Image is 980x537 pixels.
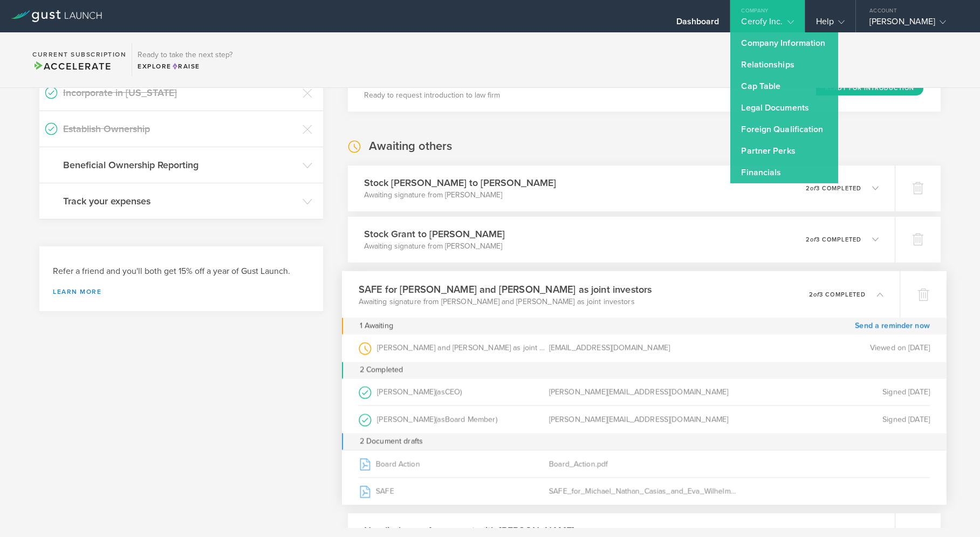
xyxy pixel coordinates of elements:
[549,334,739,362] div: [EMAIL_ADDRESS][DOMAIN_NAME]
[63,158,297,172] h3: Beneficial Ownership Reporting
[53,265,310,278] h3: Refer a friend and you'll both get 15% off a year of Gust Launch.
[342,433,947,450] div: 2 Document drafts
[364,90,500,101] p: Ready to request introduction to law firm
[445,414,496,423] span: Board Member
[461,387,462,396] span: )
[364,176,556,190] h3: Stock [PERSON_NAME] to [PERSON_NAME]
[132,43,238,77] div: Ready to take the next step?ExploreRaise
[445,387,461,396] span: CEO
[676,16,719,32] div: Dashboard
[855,318,930,334] a: Send a reminder now
[810,236,816,243] em: of
[359,334,549,362] div: [PERSON_NAME] and [PERSON_NAME] as joint investors
[138,61,232,71] div: Explore
[810,185,816,192] em: of
[739,405,930,433] div: Signed [DATE]
[342,362,947,378] div: 2 Completed
[172,63,200,70] span: Raise
[359,405,549,433] div: [PERSON_NAME]
[739,378,930,405] div: Signed [DATE]
[32,51,126,58] h2: Current Subscription
[496,414,497,423] span: )
[739,334,930,362] div: Viewed on [DATE]
[348,66,941,112] div: Connect with Law FirmReady to request introduction to law firmReady for Introduction
[359,450,549,477] div: Board Action
[359,281,652,296] h3: SAFE for [PERSON_NAME] and [PERSON_NAME] as joint investors
[138,51,232,59] h3: Ready to take the next step?
[364,227,505,241] h3: Stock Grant to [PERSON_NAME]
[549,378,739,405] div: [PERSON_NAME][EMAIL_ADDRESS][DOMAIN_NAME]
[436,414,445,423] span: (as
[806,237,861,243] p: 2 3 completed
[53,288,310,295] a: Learn more
[809,291,866,297] p: 2 3 completed
[816,81,923,95] div: Ready for Introduction
[359,378,549,405] div: [PERSON_NAME]
[369,139,452,154] h2: Awaiting others
[869,16,961,32] div: [PERSON_NAME]
[549,478,739,505] div: SAFE_for_Michael_Nathan_Casias_and_Eva_Wilhelm_as_joint_investors.pdf
[63,86,297,100] h3: Incorporate in [US_STATE]
[359,478,549,505] div: SAFE
[364,190,556,201] p: Awaiting signature from [PERSON_NAME]
[436,387,445,396] span: (as
[549,405,739,433] div: [PERSON_NAME][EMAIL_ADDRESS][DOMAIN_NAME]
[63,194,297,208] h3: Track your expenses
[813,291,819,298] em: of
[549,450,739,477] div: Board_Action.pdf
[359,296,652,307] p: Awaiting signature from [PERSON_NAME] and [PERSON_NAME] as joint investors
[364,241,505,252] p: Awaiting signature from [PERSON_NAME]
[806,185,861,191] p: 2 3 completed
[741,16,793,32] div: Cerofy Inc.
[816,16,845,32] div: Help
[32,60,111,72] span: Accelerate
[63,122,297,136] h3: Establish Ownership
[360,318,393,334] div: 1 Awaiting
